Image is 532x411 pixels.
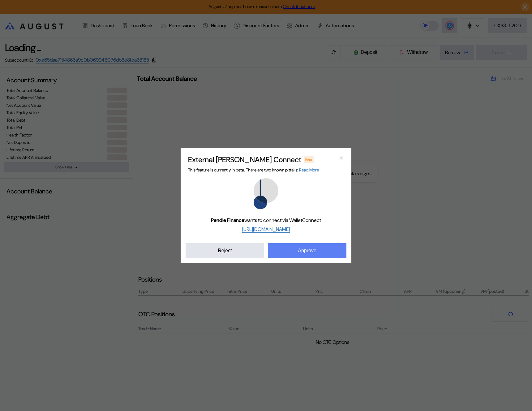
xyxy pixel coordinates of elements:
button: Reject [186,243,264,258]
button: close modal [337,153,346,163]
span: wants to connect via WalletConnect [211,217,321,223]
span: This feature is currently in beta. There are two known pitfalls: [188,167,319,173]
button: Approve [268,243,346,258]
div: Beta [304,156,314,162]
img: Pendle Finance logo [251,178,281,209]
a: Read More [299,167,319,173]
h2: External [PERSON_NAME] Connect [188,155,301,164]
a: [URL][DOMAIN_NAME] [242,226,290,233]
b: Pendle Finance [211,217,244,223]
